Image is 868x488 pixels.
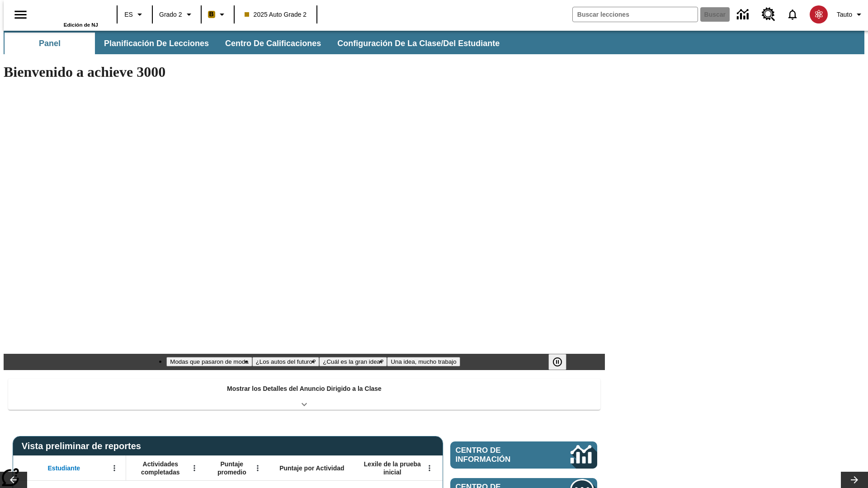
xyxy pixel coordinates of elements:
[209,9,214,20] span: B
[210,460,254,476] span: Puntaje promedio
[4,31,864,54] div: Subbarra de navegación
[4,33,508,54] div: Subbarra de navegación
[548,354,576,370] div: Pausar
[4,64,605,80] h1: Bienvenido a achieve 3000
[252,357,320,366] button: Diapositiva 2 ¿Los autos del futuro?
[837,10,852,19] span: Tauto
[156,6,198,23] button: Grado: Grado 2, Elige un grado
[456,446,540,464] span: Centro de información
[279,464,344,472] span: Puntaje por Actividad
[450,441,597,469] a: Centro de información
[39,3,98,28] div: Portada
[245,10,307,19] span: 2025 Auto Grade 2
[5,33,95,54] button: Panel
[359,460,425,476] span: Lexile de la prueba inicial
[188,461,201,475] button: Abrir menú
[337,38,500,49] span: Configuración de la clase/del estudiante
[7,1,34,28] button: Abrir el menú lateral
[159,10,182,19] span: Grado 2
[573,7,698,22] input: Buscar campo
[756,2,781,27] a: Centro de recursos, Se abrirá en una pestaña nueva.
[64,22,98,28] span: Edición de NJ
[225,38,321,49] span: Centro de calificaciones
[781,3,804,26] a: Notificaciones
[319,357,387,366] button: Diapositiva 3 ¿Cuál es la gran idea?
[124,10,133,19] span: ES
[387,357,460,366] button: Diapositiva 4 Una idea, mucho trabajo
[104,38,209,49] span: Planificación de lecciones
[22,441,146,451] span: Vista preliminar de reportes
[39,38,61,49] span: Panel
[330,33,507,54] button: Configuración de la clase/del estudiante
[48,464,80,472] span: Estudiante
[204,6,231,23] button: Boost El color de la clase es anaranjado claro. Cambiar el color de la clase.
[166,357,252,366] button: Diapositiva 1 Modas que pasaron de moda
[39,4,98,22] a: Portada
[548,354,566,370] button: Pausar
[810,5,828,23] img: avatar image
[218,33,328,54] button: Centro de calificaciones
[423,461,436,475] button: Abrir menú
[731,2,756,27] a: Centro de información
[841,472,868,488] button: Carrusel de lecciones, seguir
[8,379,600,410] div: Mostrar los Detalles del Anuncio Dirigido a la Clase
[120,6,149,23] button: Lenguaje: ES, Selecciona un idioma
[97,33,216,54] button: Planificación de lecciones
[804,3,833,26] button: Escoja un nuevo avatar
[251,461,264,475] button: Abrir menú
[108,461,121,475] button: Abrir menú
[227,384,382,394] p: Mostrar los Detalles del Anuncio Dirigido a la Clase
[833,6,868,23] button: Perfil/Configuración
[131,460,190,476] span: Actividades completadas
